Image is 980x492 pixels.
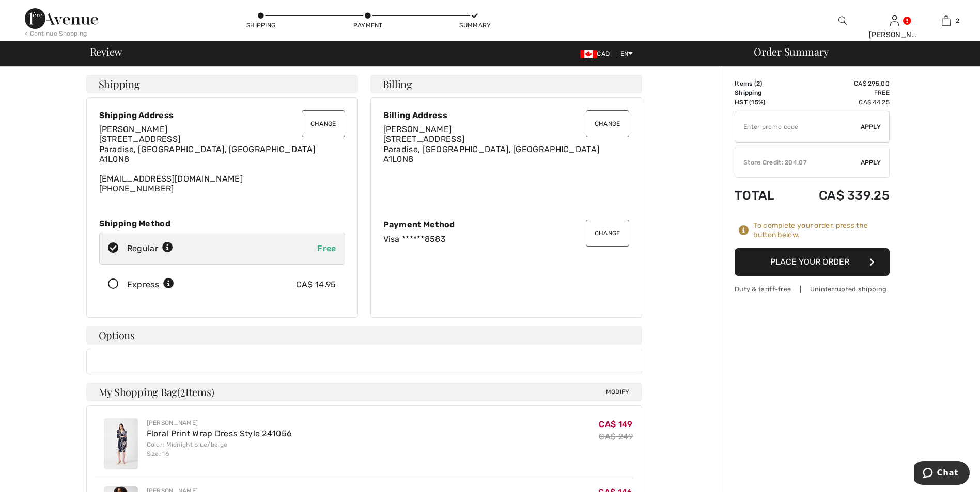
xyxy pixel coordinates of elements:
span: CAD [580,50,614,57]
span: [PERSON_NAME] [99,124,168,134]
span: 2 [756,80,760,87]
s: CA$ 249 [599,432,633,441]
a: Floral Print Wrap Dress Style 241056 [147,429,292,438]
div: To complete your order, press the button below. [753,221,890,240]
a: 2 [921,14,971,27]
div: Store Credit: 204.07 [735,158,861,167]
input: Promo code [735,111,861,142]
span: [PERSON_NAME] [383,124,452,134]
div: Color: Midnight blue/beige Size: 16 [147,440,292,458]
div: Shipping Method [99,219,345,228]
span: 2 [180,384,185,398]
div: Payment Method [383,220,629,229]
h4: Options [86,326,642,345]
span: Apply [861,122,881,132]
a: Sign In [890,15,899,25]
td: Items ( ) [735,79,790,88]
img: 1ère Avenue [25,8,98,29]
div: Duty & tariff-free | Uninterrupted shipping [735,284,890,294]
iframe: Opens a widget where you can chat to one of our agents [914,461,970,487]
div: Express [127,278,174,291]
div: [PERSON_NAME] [147,418,292,428]
span: Free [317,243,336,253]
td: Free [790,88,890,97]
div: Shipping [245,21,276,30]
div: < Continue Shopping [25,29,87,38]
button: Change [586,110,629,137]
div: Payment [352,21,383,30]
div: [PERSON_NAME] [869,29,920,40]
img: My Info [890,14,899,27]
div: Regular [127,242,173,255]
button: Change [586,220,629,247]
span: EN [620,50,633,57]
img: Floral Print Wrap Dress Style 241056 [104,418,138,469]
td: Shipping [735,88,790,97]
div: Summary [459,21,490,30]
button: Place Your Order [735,248,890,276]
span: Billing [383,79,412,89]
td: HST (15%) [735,97,790,107]
span: Review [90,46,122,57]
button: Change [302,110,345,137]
img: search the website [838,14,847,27]
div: Shipping Address [99,110,345,120]
span: [STREET_ADDRESS] Paradise, [GEOGRAPHIC_DATA], [GEOGRAPHIC_DATA] A1L0N8 [383,134,600,163]
td: CA$ 44.25 [790,97,890,107]
td: CA$ 295.00 [790,79,890,88]
img: My Bag [942,14,951,27]
span: [STREET_ADDRESS] Paradise, [GEOGRAPHIC_DATA], [GEOGRAPHIC_DATA] A1L0N8 [99,134,316,163]
img: Canadian Dollar [580,50,597,58]
div: Billing Address [383,110,629,120]
span: Modify [606,387,630,397]
span: Apply [861,158,881,167]
div: [EMAIL_ADDRESS][DOMAIN_NAME] [PHONE_NUMBER] [99,124,345,193]
div: Order Summary [741,46,974,57]
h4: My Shopping Bag [86,383,642,401]
span: 2 [956,16,959,25]
span: ( Items) [177,385,214,399]
div: CA$ 14.95 [296,278,336,291]
td: Total [735,178,790,213]
span: CA$ 149 [599,419,632,429]
td: CA$ 339.25 [790,178,890,213]
span: Shipping [99,79,140,89]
